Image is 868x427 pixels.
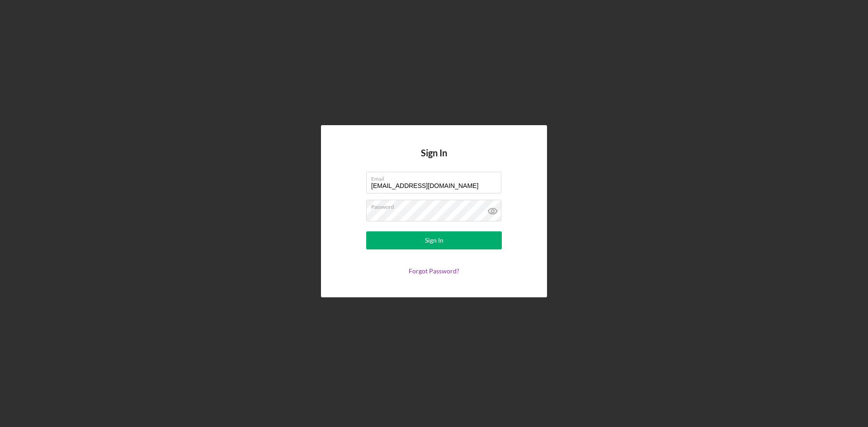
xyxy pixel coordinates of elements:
[371,200,501,210] label: Password
[421,148,447,172] h4: Sign In
[409,267,459,275] a: Forgot Password?
[366,231,502,249] button: Sign In
[371,172,501,182] label: Email
[425,231,443,249] div: Sign In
